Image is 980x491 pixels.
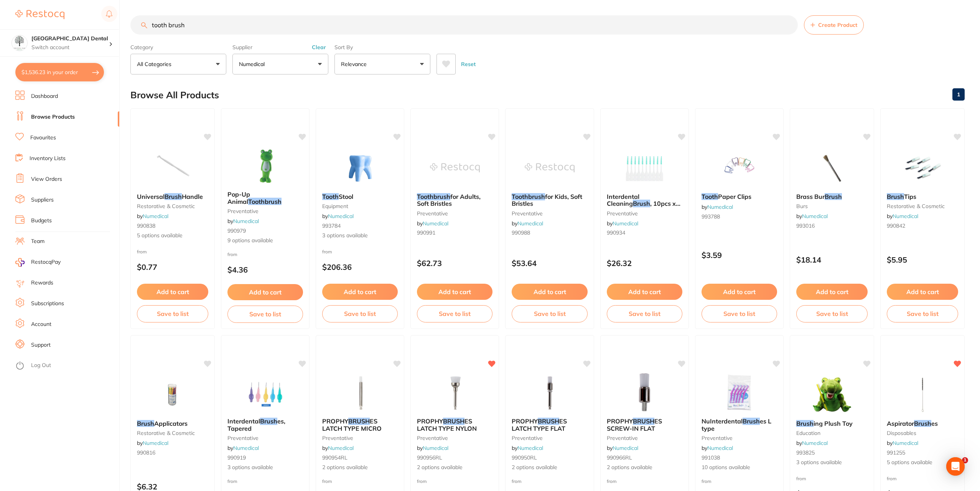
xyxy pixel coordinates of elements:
span: by [887,440,918,446]
button: Add to cart [512,284,587,300]
button: Save to list [137,305,208,322]
span: Pop-Up Animal [227,190,250,205]
button: Save to list [512,305,587,322]
small: preventative [512,435,587,441]
a: Numedical [707,203,733,210]
b: Interdental Cleaning Brush, 10pcs x 10/bag [607,193,682,207]
span: for Adults, Soft Bristles [417,193,481,207]
a: Browse Products [31,113,75,121]
b: Brush Tips [887,193,958,200]
small: disposables [887,430,958,436]
button: Clear [310,44,328,51]
em: Brush [165,193,182,200]
span: 990816 [137,449,155,456]
button: Add to cart [702,284,777,300]
a: Rewards [31,279,53,287]
span: 991038 [702,454,720,461]
b: Brushing Plush Toy [796,420,868,427]
span: Applicators [154,420,188,427]
a: Numedical [707,445,733,451]
a: Suppliers [31,196,54,204]
small: preventative [607,210,682,217]
em: BRUSH [443,417,464,425]
span: 993825 [796,449,815,456]
a: Numedical [143,213,168,220]
span: 990966RL [607,454,632,461]
a: Numedical [893,440,918,446]
img: Aspirator Brushes [898,375,947,414]
a: Log Out [31,362,51,369]
span: 990979 [227,227,246,234]
span: by [227,218,259,225]
span: 993788 [702,213,720,220]
em: Brush [137,420,154,427]
span: Aspirator [887,420,914,427]
em: Toothbrush [248,198,282,205]
em: Brush [825,193,842,200]
img: RestocqPay [15,258,25,267]
p: $3.59 [702,251,777,260]
b: Toothbrush for Kids, Soft Bristles [512,193,587,207]
a: Team [31,238,44,245]
span: PROPHY [607,417,633,425]
a: Numedical [517,220,543,227]
small: preventative [512,210,587,217]
b: PROPHY BRUSHES LATCH TYPE NYLON [417,418,492,432]
b: Brush Applicators [137,420,208,427]
span: es L type [702,417,771,432]
em: Brush [743,417,760,425]
b: Pop-Up Animal Toothbrush [227,191,303,205]
span: from [322,249,332,255]
span: 993784 [322,222,341,229]
span: Paper Clips [718,193,751,200]
a: 1 [952,87,965,102]
span: by [512,220,543,227]
span: 990991 [417,229,435,236]
span: for Kids, Soft Bristles [512,193,582,207]
b: NuInterdental Brushes L type [702,418,777,432]
img: Brush Applicators [148,375,198,414]
a: Dashboard [31,93,58,100]
a: Account [31,321,51,328]
a: Support [31,341,51,349]
span: ES LATCH TYPE FLAT [512,417,567,432]
img: Brushing Plush Toy [807,375,857,414]
span: RestocqPay [31,258,61,266]
p: $4.36 [227,265,303,274]
img: Toothbrush for Adults, Soft Bristles [430,149,480,187]
span: ES SCREW-IN FLAT [607,417,662,432]
em: BRUSH [348,417,370,425]
span: 2 options available [607,464,682,471]
a: Budgets [31,217,52,225]
span: , 10pcs x 10/bag [607,200,680,214]
em: BRUSH [633,417,654,425]
span: Interdental [227,417,260,425]
span: Brass Bur [796,193,825,200]
span: Interdental Cleaning [607,193,639,207]
img: Tooth Paper Clips [714,149,764,187]
button: Add to cart [227,284,303,300]
span: 990950RL [512,454,537,461]
b: Aspirator Brushes [887,420,958,427]
small: preventative [702,435,777,441]
span: 10 options available [702,464,777,471]
span: from [137,249,147,255]
p: $206.36 [322,263,398,271]
a: View Orders [31,175,62,183]
a: Numedical [233,218,259,225]
span: by [417,220,448,227]
span: 3 options available [227,464,303,471]
b: Tooth Paper Clips [702,193,777,200]
img: Tooth Stool [335,149,385,187]
span: 990988 [512,229,530,236]
a: Favourites [30,134,56,142]
button: Add to cart [322,284,398,300]
small: preventative [417,435,492,441]
span: by [702,445,733,451]
span: Create Product [818,22,857,28]
img: Toothbrush for Kids, Soft Bristles [525,149,575,187]
span: by [887,213,918,220]
p: $62.73 [417,259,492,268]
span: 2 options available [322,464,398,471]
img: Interdental Brushes, Tapered [240,373,290,412]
